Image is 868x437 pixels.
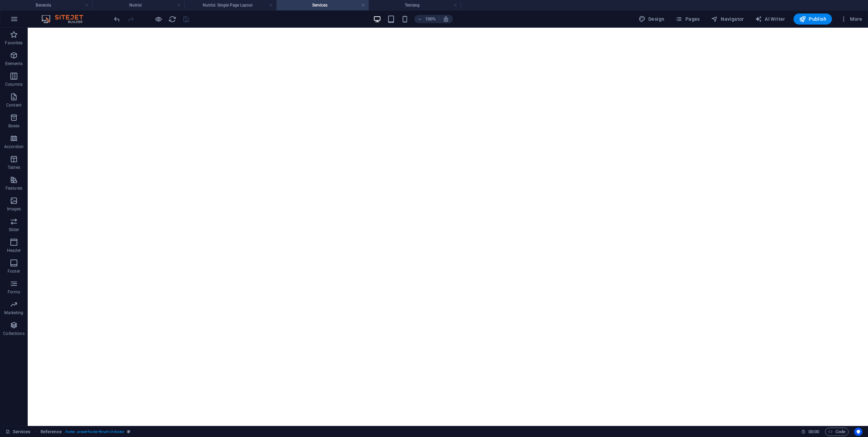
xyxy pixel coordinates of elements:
span: AI Writer [755,16,785,22]
span: Pages [675,16,700,22]
span: Code [828,428,845,436]
p: Columns [5,82,23,87]
button: AI Writer [752,13,788,25]
p: Favorites [5,40,23,46]
button: Design [636,13,667,25]
span: Design [639,16,665,22]
h6: 100% [425,15,436,23]
i: Undo: Change pages (Ctrl+Z) [113,15,121,23]
p: Header [7,248,21,253]
span: 00 00 [808,428,819,436]
h4: Nutrisi: Single Page Layout [184,1,277,9]
button: More [838,13,865,25]
button: Code [825,428,849,436]
p: Collections [3,331,24,336]
p: Marketing [4,310,23,316]
p: Accordion [4,144,24,149]
button: Publish [794,13,832,25]
i: On resize automatically adjust zoom level to fit chosen device. [443,16,449,22]
p: Slider [9,227,19,233]
p: Footer [8,268,20,274]
span: Publish [799,16,826,22]
span: Click to select. Double-click to edit [41,428,62,436]
nav: breadcrumb [41,428,130,436]
button: 100% [414,15,439,23]
p: Forms [8,289,20,295]
button: undo [113,15,121,23]
h6: Session time [801,428,819,436]
span: : [813,429,814,434]
img: Editor Logo [40,15,92,23]
p: Images [7,206,21,212]
span: Navigator [711,16,744,22]
span: More [840,16,862,22]
a: Click to cancel selection. Double-click to open Pages [6,428,30,436]
button: reload [168,15,176,23]
button: Usercentrics [854,428,862,436]
button: Navigator [708,13,747,25]
h4: Nutrisi [92,1,184,9]
i: This element is a customizable preset [127,430,130,434]
h4: Tentang [369,1,461,9]
p: Features [6,185,22,191]
button: Pages [673,13,702,25]
p: Tables [8,165,20,170]
p: Content [6,102,21,108]
i: Reload page [168,15,176,23]
span: . footer .preset-footer-thrud-v3-doctor [64,428,125,436]
p: Elements [5,61,23,66]
div: Design (Ctrl+Alt+Y) [636,13,667,25]
p: Boxes [8,123,20,129]
h4: Services [277,1,369,9]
